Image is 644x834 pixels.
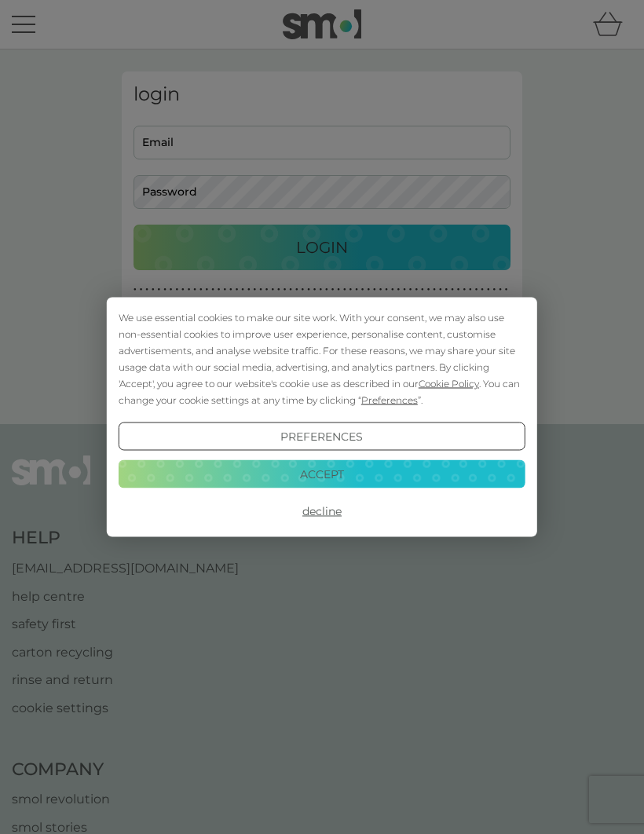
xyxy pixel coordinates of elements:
div: Cookie Consent Prompt [107,298,537,537]
div: We use essential cookies to make our site work. With your consent, we may also use non-essential ... [119,309,525,408]
button: Preferences [119,422,525,451]
button: Decline [119,497,525,525]
span: Cookie Policy [419,378,479,390]
span: Preferences [361,394,418,406]
button: Accept [119,459,525,488]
